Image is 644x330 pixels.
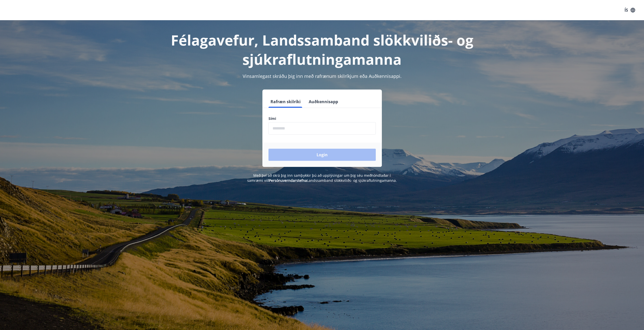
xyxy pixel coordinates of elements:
button: Auðkennisapp [307,96,340,108]
a: Persónuverndarstefna [269,178,307,183]
span: Vinsamlegast skráðu þig inn með rafrænum skilríkjum eða Auðkennisappi. [243,73,402,79]
span: Með því að skrá þig inn samþykkir þú að upplýsingar um þig séu meðhöndlaðar í samræmi við Landssa... [247,173,397,183]
label: Sími [268,116,376,121]
button: ÍS [622,6,638,15]
h1: Félagavefur, Landssamband slökkviliðs- og sjúkraflutningamanna [146,30,498,69]
button: Rafræn skilríki [268,96,303,108]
